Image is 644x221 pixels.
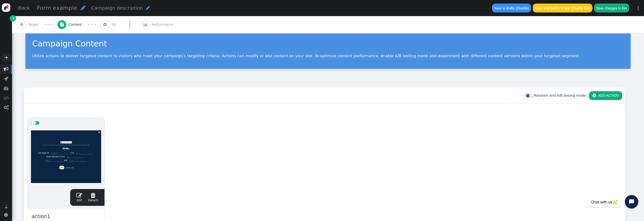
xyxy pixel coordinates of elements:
[533,4,592,12] button: Save and Switch to test (Disable live)
[4,95,9,100] span: 
[81,5,86,11] span: 
[76,192,82,202] a: Edit
[20,23,23,26] span: 
[28,22,41,27] span: Target
[146,6,150,10] span: 
[2,54,11,62] a: +
[101,16,141,33] a:  QA
[111,22,118,27] span: QA
[31,213,51,221] span: action1
[4,213,8,217] span: 
[594,4,629,12] button: Save changes to live
[152,22,175,27] span: Performance
[2,3,10,12] img: logo-icon.svg
[10,15,16,22] a: 
[103,23,107,26] span: 
[60,23,64,26] span: 
[5,204,8,209] span: 
[88,192,98,198] span: 
[1,202,11,211] a: 
[17,6,18,10] span: 
[88,192,98,202] a: Detach
[88,21,96,28] div: · · ·
[17,5,30,12] a: Back
[17,16,57,33] a:  Target · · ·
[4,67,8,71] span: 
[4,76,8,81] span: 
[32,38,624,50] div: Campaign Content
[45,21,53,28] div: · · ·
[4,86,8,91] span: 
[4,105,9,110] span: 
[68,22,84,27] span: Content
[32,54,624,58] p: Utilize actions to deliver targeted content to visitors who meet your campaign's targeting criter...
[88,192,98,202] span: Detach
[12,16,14,21] span: 
[76,192,82,198] span: 
[37,5,77,11] span: Form example
[141,16,184,33] a:  Performance
[526,93,589,98] div: Rotation and A/B testing mode
[492,4,531,12] button: Save to drafts (Disable)
[91,5,143,11] span: Campaign description
[57,16,101,33] a:  Content · · ·
[632,1,644,15] a: ⋮
[143,23,148,26] span: 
